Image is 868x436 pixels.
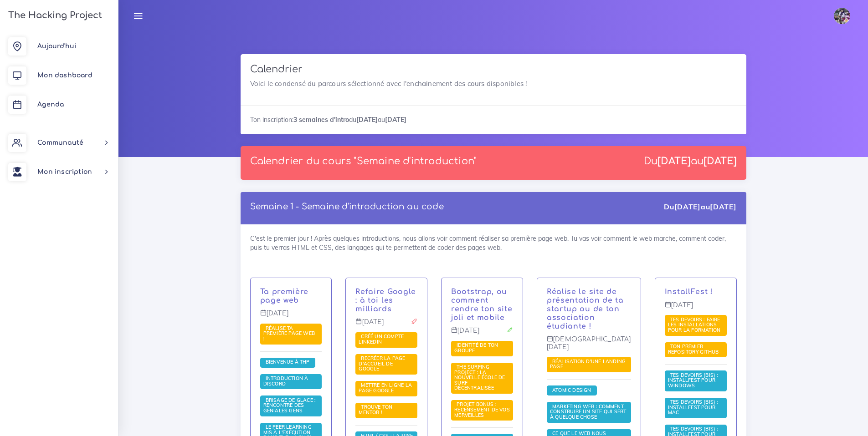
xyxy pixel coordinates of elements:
a: Recréer la page d'accueil de Google [359,355,405,372]
strong: [DATE] [356,116,378,124]
span: Bienvenue à THP [263,359,312,365]
span: Mon dashboard [37,72,92,79]
span: Tes devoirs : faire les installations pour la formation [668,316,723,333]
strong: [DATE] [704,156,737,167]
a: Trouve ton mentor ! [359,404,392,416]
img: eg54bupqcshyolnhdacp.jpg [834,8,850,24]
a: Atomic Design [550,387,594,393]
span: Créé un compte LinkedIn [359,333,404,345]
a: Tes devoirs (bis) : Installfest pour Windows [668,372,719,389]
div: Ton inscription: du au [241,105,746,134]
p: Voici le condensé du parcours sélectionné avec l'enchainement des cours disponibles ! [250,78,737,89]
a: Réalise ta première page web ! [263,325,315,342]
a: InstallFest ! [665,288,713,296]
strong: [DATE] [657,156,691,167]
span: Communauté [37,139,83,146]
a: Refaire Google : à toi les milliards [355,288,416,313]
a: Ton premier repository GitHub [668,344,721,355]
a: Identité de ton groupe [454,342,498,354]
span: Aujourd'hui [37,43,76,50]
strong: [DATE] [385,116,406,124]
span: Ton premier repository GitHub [668,343,721,355]
a: The Surfing Project : la nouvelle école de surf décentralisée [454,364,505,391]
strong: [DATE] [674,202,701,211]
p: [DATE] [665,301,727,316]
div: Du au [644,156,737,167]
h3: The Hacking Project [5,10,102,20]
a: Bootstrap, ou comment rendre ton site joli et mobile [451,288,513,321]
a: Mettre en ligne la page Google [359,382,412,394]
p: [DATE] [451,327,513,341]
p: Calendrier du cours "Semaine d'introduction" [250,156,477,167]
p: [DEMOGRAPHIC_DATA][DATE] [547,335,631,358]
h3: Calendrier [250,64,737,75]
strong: 3 semaines d'intro [293,116,349,124]
span: Recréer la page d'accueil de Google [359,355,405,372]
span: Mon inscription [37,168,92,175]
a: Marketing web : comment construire un site qui sert à quelque chose [550,404,627,421]
a: PROJET BONUS : recensement de vos merveilles [454,401,510,418]
span: Réalisation d'une landing page [550,358,626,370]
span: Mettre en ligne la page Google [359,382,412,394]
span: Agenda [37,101,64,108]
span: The Surfing Project : la nouvelle école de surf décentralisée [454,364,505,391]
p: [DATE] [355,318,417,333]
strong: [DATE] [710,202,736,211]
a: Bienvenue à THP [263,359,312,365]
span: Brisage de glace : rencontre des géniales gens [263,397,316,414]
p: [DATE] [260,309,322,324]
a: Ta première page web [260,288,309,304]
span: Tes devoirs (bis) : Installfest pour Windows [668,372,719,389]
a: Brisage de glace : rencontre des géniales gens [263,397,316,414]
div: Du au [664,202,736,212]
a: Tes devoirs (bis) : Installfest pour MAC [668,399,719,416]
span: PROJET BONUS : recensement de vos merveilles [454,401,510,418]
a: Tes devoirs : faire les installations pour la formation [668,317,723,334]
a: Réalisation d'une landing page [550,359,626,370]
span: Identité de ton groupe [454,342,498,354]
a: Créé un compte LinkedIn [359,334,404,345]
a: Semaine 1 - Semaine d'introduction au code [250,202,444,211]
span: Introduction à Discord [263,375,308,387]
a: Introduction à Discord [263,375,308,387]
span: Marketing web : comment construire un site qui sert à quelque chose [550,403,627,420]
a: Réalise le site de présentation de ta startup ou de ton association étudiante ! [547,288,624,330]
